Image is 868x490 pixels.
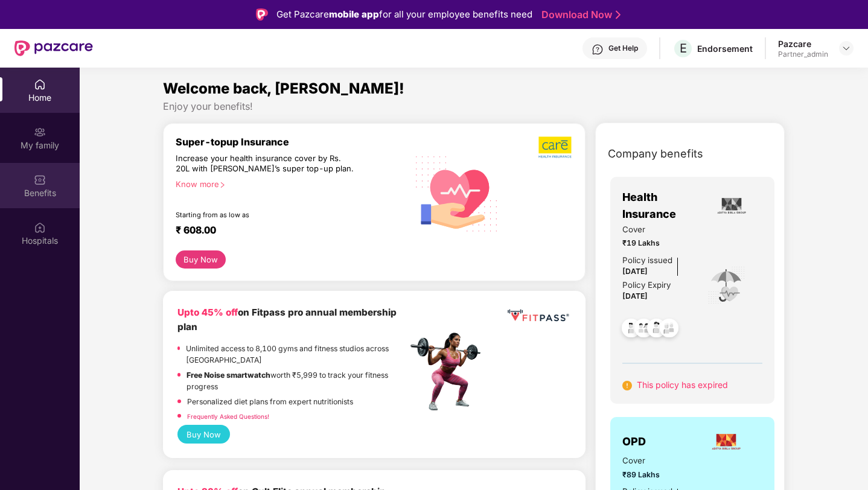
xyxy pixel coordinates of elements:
[34,78,46,91] img: svg+xml;base64,PHN2ZyBpZD0iSG9tZSIgeG1sbnM9Imh0dHA6Ly93d3cudzMub3JnLzIwMDAvc3ZnIiB3aWR0aD0iMjAiIG...
[187,396,353,407] p: Personalized diet plans from expert nutritionists
[622,454,691,467] span: Cover
[407,329,491,414] img: fpp.png
[622,237,691,249] span: ₹19 Lakhs
[654,315,684,345] img: svg+xml;base64,PHN2ZyB4bWxucz0iaHR0cDovL3d3dy53My5vcmcvMjAwMC9zdmciIHdpZHRoPSI0OC45NDMiIGhlaWdodD...
[176,136,407,148] div: Super-topup Insurance
[778,49,828,59] div: Partner_admin
[276,7,532,22] div: Get Pazcare for all your employee benefits need
[14,40,93,56] img: New Pazcare Logo
[176,250,226,269] button: Buy Now
[622,291,648,301] span: [DATE]
[34,174,46,186] img: svg+xml;base64,PHN2ZyBpZD0iQmVuZWZpdHMiIHhtbG5zPSJodHRwOi8vd3d3LnczLm9yZy8yMDAwL3N2ZyIgd2lkdGg9Ij...
[642,315,671,345] img: svg+xml;base64,PHN2ZyB4bWxucz0iaHR0cDovL3d3dy53My5vcmcvMjAwMC9zdmciIHdpZHRoPSI0OC45NDMiIGhlaWdodD...
[622,189,700,223] span: Health Insurance
[34,126,46,138] img: svg+xml;base64,PHN2ZyB3aWR0aD0iMjAiIGhlaWdodD0iMjAiIHZpZXdCb3g9IjAgMCAyMCAyMCIgZmlsbD0ibm9uZSIgeG...
[637,380,728,390] span: This policy has expired
[622,433,646,450] span: OPD
[176,211,356,219] div: Starting from as low as
[680,41,687,56] span: E
[622,223,691,236] span: Cover
[256,8,268,21] img: Logo
[176,179,400,188] div: Know more
[407,142,507,243] img: svg+xml;base64,PHN2ZyB4bWxucz0iaHR0cDovL3d3dy53My5vcmcvMjAwMC9zdmciIHhtbG5zOnhsaW5rPSJodHRwOi8vd3...
[34,221,46,234] img: svg+xml;base64,PHN2ZyBpZD0iSG9zcGl0YWxzIiB4bWxucz0iaHR0cDovL3d3dy53My5vcmcvMjAwMC9zdmciIHdpZHRoPS...
[187,369,407,393] p: worth ₹5,999 to track your fitness progress
[187,413,269,420] a: Frequently Asked Questions!
[778,38,828,49] div: Pazcare
[710,425,742,458] img: insurerLogo
[176,224,395,238] div: ₹ 608.00
[538,136,573,159] img: b5dec4f62d2307b9de63beb79f102df3.png
[608,145,703,162] span: Company benefits
[177,425,230,444] button: Buy Now
[622,279,671,291] div: Policy Expiry
[177,307,238,318] b: Upto 45% off
[187,371,270,380] strong: Free Noise smartwatch
[707,266,746,305] img: icon
[219,182,226,188] span: right
[608,43,638,53] div: Get Help
[329,8,379,20] strong: mobile app
[622,254,672,267] div: Policy issued
[715,189,748,222] img: insurerLogo
[622,469,691,480] span: ₹89 Lakhs
[697,43,753,54] div: Endorsement
[163,100,785,113] div: Enjoy your benefits!
[841,43,851,53] img: svg+xml;base64,PHN2ZyBpZD0iRHJvcGRvd24tMzJ4MzIiIHhtbG5zPSJodHRwOi8vd3d3LnczLm9yZy8yMDAwL3N2ZyIgd2...
[629,315,659,345] img: svg+xml;base64,PHN2ZyB4bWxucz0iaHR0cDovL3d3dy53My5vcmcvMjAwMC9zdmciIHdpZHRoPSI0OC45MTUiIGhlaWdodD...
[616,315,646,345] img: svg+xml;base64,PHN2ZyB4bWxucz0iaHR0cDovL3d3dy53My5vcmcvMjAwMC9zdmciIHdpZHRoPSI0OC45NDMiIGhlaWdodD...
[186,343,407,366] p: Unlimited access to 8,100 gyms and fitness studios across [GEOGRAPHIC_DATA]
[505,305,571,326] img: fppp.png
[622,381,632,390] img: svg+xml;base64,PHN2ZyB4bWxucz0iaHR0cDovL3d3dy53My5vcmcvMjAwMC9zdmciIHdpZHRoPSIxNiIgaGVpZ2h0PSIxNi...
[541,8,617,21] a: Download Now
[176,153,356,174] div: Increase your health insurance cover by Rs. 20L with [PERSON_NAME]’s super top-up plan.
[616,8,621,21] img: Stroke
[592,43,604,56] img: svg+xml;base64,PHN2ZyBpZD0iSGVscC0zMngzMiIgeG1sbnM9Imh0dHA6Ly93d3cudzMub3JnLzIwMDAvc3ZnIiB3aWR0aD...
[177,307,397,332] b: on Fitpass pro annual membership plan
[622,267,648,276] span: [DATE]
[163,80,404,97] span: Welcome back, [PERSON_NAME]!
